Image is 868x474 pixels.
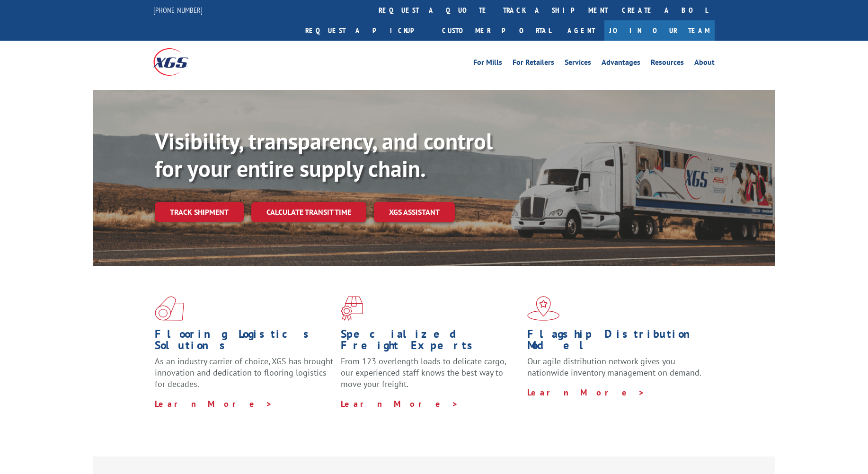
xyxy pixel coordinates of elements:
[565,59,591,69] a: Services
[694,59,715,69] a: About
[527,296,560,321] img: xgs-icon-flagship-distribution-model-red
[251,202,366,222] a: Calculate transit time
[155,398,273,409] a: Learn More >
[527,356,701,378] span: Our agile distribution network gives you nationwide inventory management on demand.
[558,20,604,41] a: Agent
[155,202,244,222] a: Track shipment
[513,59,554,69] a: For Retailers
[155,356,333,389] span: As an industry carrier of choice, XGS has brought innovation and dedication to flooring logistics...
[341,356,520,398] p: From 123 overlength loads to delicate cargo, our experienced staff knows the best way to move you...
[651,59,684,69] a: Resources
[602,59,640,69] a: Advantages
[473,59,502,69] a: For Mills
[155,296,184,321] img: xgs-icon-total-supply-chain-intelligence-red
[341,328,520,356] h1: Specialized Freight Experts
[527,328,706,356] h1: Flagship Distribution Model
[604,20,715,41] a: Join Our Team
[155,328,334,356] h1: Flooring Logistics Solutions
[298,20,435,41] a: Request a pickup
[341,296,363,321] img: xgs-icon-focused-on-flooring-red
[374,202,455,222] a: XGS ASSISTANT
[153,5,203,15] a: [PHONE_NUMBER]
[341,398,459,409] a: Learn More >
[435,20,558,41] a: Customer Portal
[527,387,645,398] a: Learn More >
[155,126,493,183] b: Visibility, transparency, and control for your entire supply chain.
